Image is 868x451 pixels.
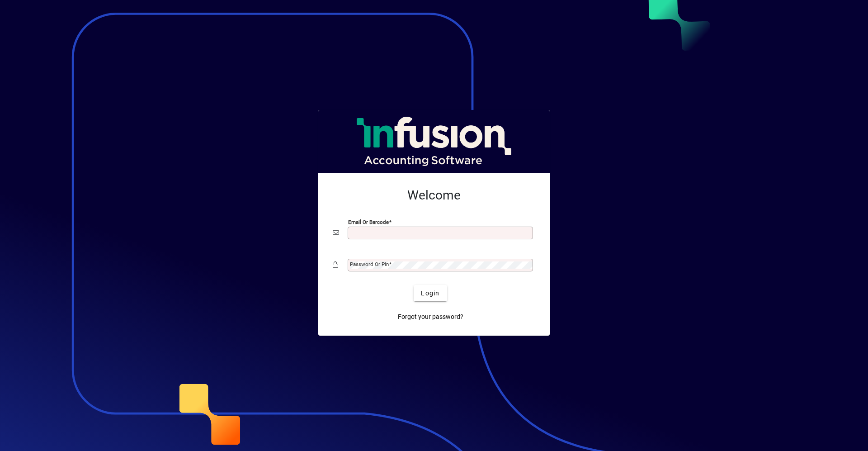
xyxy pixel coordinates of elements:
[398,312,463,322] span: Forgot your password?
[421,289,439,298] span: Login
[414,285,447,301] button: Login
[394,309,467,325] a: Forgot your password?
[333,188,535,203] h2: Welcome
[350,261,389,267] mat-label: Password or Pin
[348,219,389,225] mat-label: Email or Barcode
